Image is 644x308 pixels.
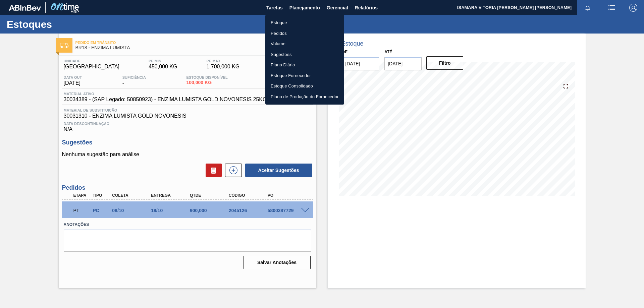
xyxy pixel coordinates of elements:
[265,70,344,81] a: Estoque Fornecedor
[265,91,344,102] a: Plano de Produção do Fornecedor
[265,28,344,39] a: Pedidos
[265,17,344,28] a: Estoque
[265,39,344,49] a: Volume
[265,60,344,70] a: Plano Diário
[265,81,344,91] a: Estoque Consolidado
[265,49,344,60] a: Sugestões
